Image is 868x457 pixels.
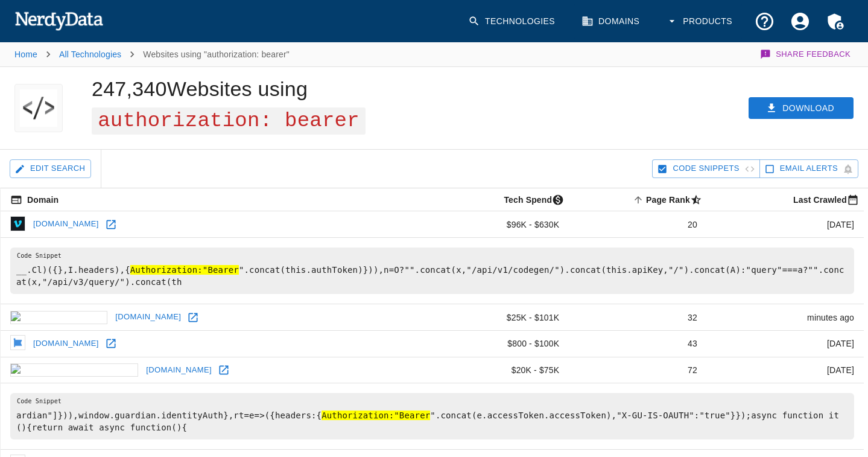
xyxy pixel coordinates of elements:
button: Share Feedback [758,42,854,66]
button: Products [659,4,742,39]
h1: 247,340 Websites using [92,77,366,130]
img: theguardian.com icon [10,363,138,377]
button: Hide Code Snippets [652,159,759,178]
img: NerdyData.com [14,8,103,33]
span: The estimated minimum and maximum annual tech spend each webpage has, based on the free, freemium... [488,193,569,207]
td: 72 [569,357,707,383]
td: $800 - $100K [423,330,569,357]
a: Open adobe.com in new window [184,308,202,327]
a: All Technologies [59,50,121,59]
span: Most recent date this website was successfully crawled [778,193,864,207]
td: minutes ago [707,304,864,331]
button: Admin Menu [818,4,854,39]
a: [DOMAIN_NAME] [112,308,184,327]
a: Open fontawesome.com in new window [102,334,120,353]
hl: Authorization:"Bearer [130,265,239,275]
a: Open theguardian.com in new window [215,361,233,379]
button: Get email alerts with newly found website results. Click to enable. [759,159,858,178]
span: The registered domain name (i.e. "nerdydata.com"). [10,193,59,207]
p: Websites using "authorization: bearer" [143,48,290,60]
img: "authorization: bearer" logo [20,84,57,132]
img: fontawesome.com icon [10,335,25,350]
a: Open vimeo.com in new window [102,216,120,234]
a: Domains [574,4,649,39]
button: Edit Search [10,159,91,178]
td: 43 [569,330,707,357]
td: [DATE] [707,330,864,357]
a: Home [14,50,37,59]
a: Technologies [461,4,565,39]
pre: __.Cl)({},I.headers),{ ".concat(this.authToken)})),n=O?"".concat(x,"/api/v1/codegen/").concat(thi... [10,248,854,294]
img: adobe.com icon [10,311,107,324]
td: $20K - $75K [423,357,569,383]
span: authorization: bearer [92,107,366,135]
button: Download [749,97,854,120]
span: Get email alerts with newly found website results. Click to enable. [780,162,838,176]
a: [DOMAIN_NAME] [143,361,215,380]
nav: breadcrumb [14,42,290,66]
span: Hide Code Snippets [673,162,739,176]
a: [DOMAIN_NAME] [30,215,102,234]
a: [DOMAIN_NAME] [30,334,102,353]
pre: ardian"]})),window.guardian.identityAuth},rt=e=>({headers:{ ".concat(e.accessToken.accessToken),"... [10,393,854,439]
td: $25K - $101K [423,304,569,331]
td: [DATE] [707,357,864,383]
td: 32 [569,304,707,331]
button: Account Settings [782,4,818,39]
td: 20 [569,211,707,238]
button: Support and Documentation [747,4,782,39]
hl: Authorization:"Bearer [322,411,430,420]
span: A page popularity ranking based on a domain's backlinks. Smaller numbers signal more popular doma... [630,193,707,207]
img: vimeo.com icon [10,216,25,231]
td: $96K - $630K [423,211,569,238]
td: [DATE] [707,211,864,238]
